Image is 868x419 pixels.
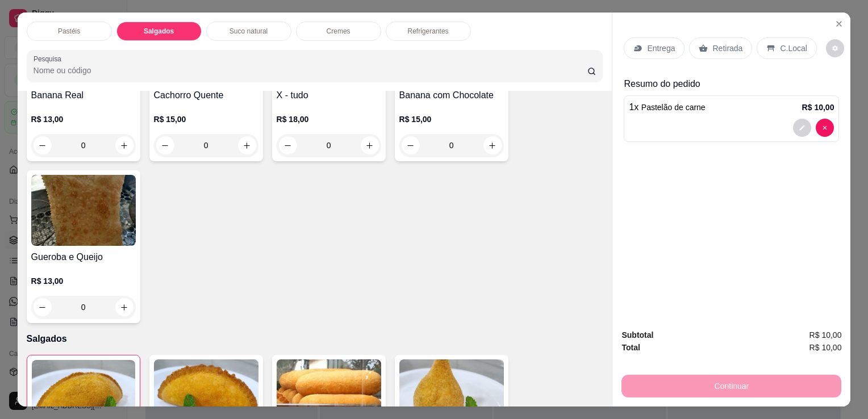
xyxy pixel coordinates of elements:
[27,332,603,346] p: Salgados
[34,65,587,76] input: Pesquisa
[277,114,381,125] p: R$ 18,00
[154,89,258,102] h4: Cachorro Quente
[408,27,449,36] p: Refrigerantes
[402,136,420,154] button: decrease-product-quantity
[809,329,842,341] span: R$ 10,00
[277,89,381,102] h4: X - tudo
[115,136,133,154] button: increase-product-quantity
[34,54,65,64] label: Pesquisa
[826,39,844,57] button: decrease-product-quantity
[483,136,502,154] button: increase-product-quantity
[144,27,174,36] p: Salgados
[399,89,504,102] h4: Banana com Chocolate
[31,114,136,125] p: R$ 13,00
[830,15,848,33] button: Close
[809,341,842,354] span: R$ 10,00
[624,77,839,91] p: Resumo do pedido
[641,103,706,112] span: Pastelão de carne
[793,119,811,137] button: decrease-product-quantity
[802,102,834,113] p: R$ 10,00
[229,27,268,36] p: Suco natural
[816,119,834,137] button: decrease-product-quantity
[621,330,653,340] strong: Subtotal
[154,114,258,125] p: R$ 15,00
[629,100,705,114] p: 1 x
[399,114,504,125] p: R$ 15,00
[31,175,136,246] img: product-image
[58,27,80,36] p: Pastéis
[647,43,675,54] p: Entrega
[780,43,807,54] p: C.Local
[31,275,136,287] p: R$ 13,00
[31,250,136,264] h4: Gueroba e Queijo
[327,27,350,36] p: Cremes
[34,298,52,316] button: decrease-product-quantity
[621,343,640,352] strong: Total
[31,89,136,102] h4: Banana Real
[34,136,52,154] button: decrease-product-quantity
[712,43,742,54] p: Retirada
[115,298,133,316] button: increase-product-quantity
